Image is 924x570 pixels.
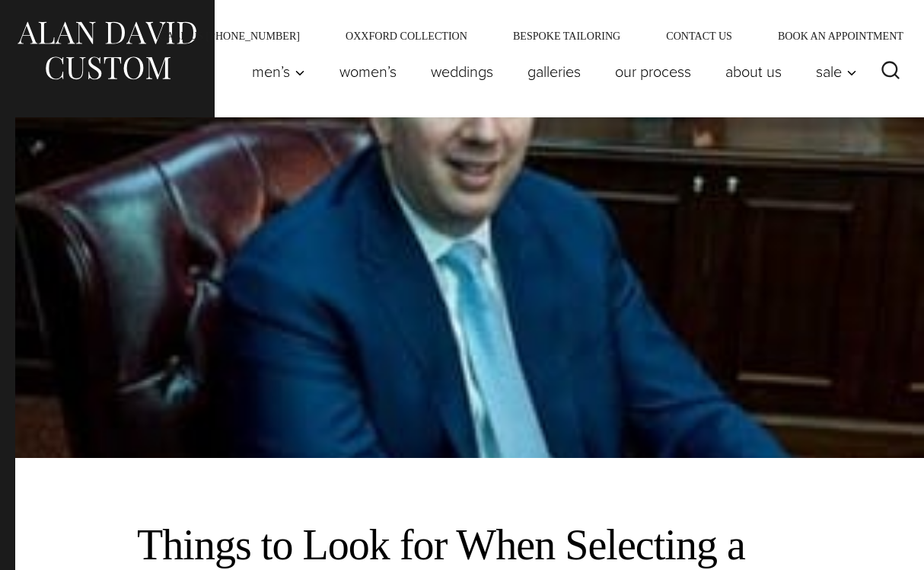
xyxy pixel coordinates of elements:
[816,64,857,79] span: Sale
[136,30,909,41] nav: Secondary Navigation
[15,17,198,85] img: Alan David Custom
[598,56,709,87] a: Our Process
[323,56,414,87] a: Women’s
[235,56,865,87] nav: Primary Navigation
[414,56,511,87] a: weddings
[755,30,909,41] a: Book an Appointment
[872,53,909,90] button: View Search Form
[136,30,323,41] a: Call Us [PHONE_NUMBER]
[709,56,799,87] a: About Us
[323,30,490,41] a: Oxxford Collection
[252,64,305,79] span: Men’s
[490,30,643,41] a: Bespoke Tailoring
[643,30,755,41] a: Contact Us
[511,56,598,87] a: Galleries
